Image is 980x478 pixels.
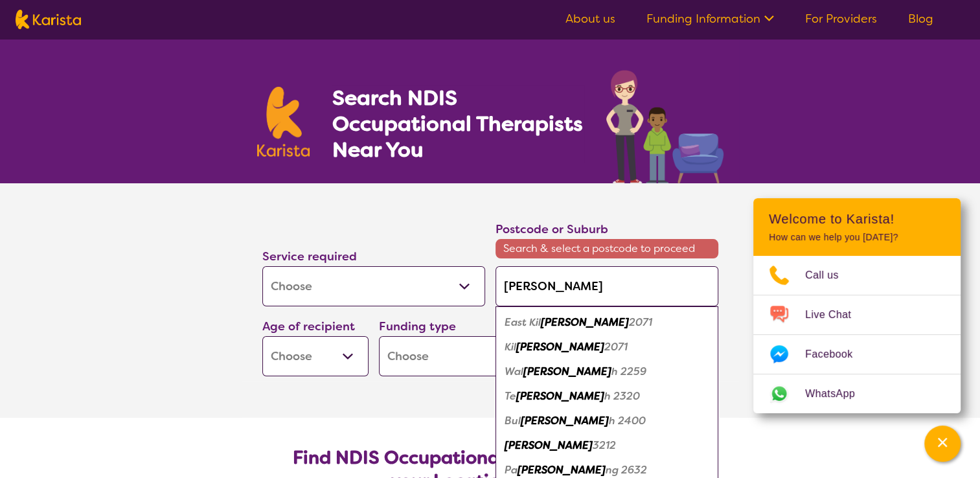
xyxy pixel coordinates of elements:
[262,319,355,334] label: Age of recipient
[629,315,652,329] em: 2071
[505,340,516,354] em: Kil
[16,10,81,29] img: Karista logo
[805,305,867,324] span: Live Chat
[502,433,712,458] div: Lara 3212
[908,11,933,27] a: Blog
[604,389,640,403] em: h 2320
[502,359,712,384] div: Wallarah 2259
[805,11,877,27] a: For Providers
[753,374,961,413] a: Web link opens in a new tab.
[753,198,961,413] div: Channel Menu
[257,87,310,157] img: Karista logo
[523,365,611,378] em: [PERSON_NAME]
[505,414,521,427] em: Bul
[496,266,718,306] input: Type
[502,310,712,335] div: East Killara 2071
[502,384,712,409] div: Telarah 2320
[606,463,647,477] em: ng 2632
[753,256,961,413] ul: Choose channel
[604,340,628,354] em: 2071
[593,438,616,452] em: 3212
[521,414,609,427] em: [PERSON_NAME]
[379,319,456,334] label: Funding type
[606,70,724,183] img: occupational-therapy
[805,345,868,364] span: Facebook
[502,409,712,433] div: Bullarah 2400
[769,211,945,227] h2: Welcome to Karista!
[332,85,584,163] h1: Search NDIS Occupational Therapists Near You
[518,463,606,477] em: [PERSON_NAME]
[262,249,357,264] label: Service required
[516,389,604,403] em: [PERSON_NAME]
[496,239,718,258] span: Search & select a postcode to proceed
[541,315,629,329] em: [PERSON_NAME]
[505,389,516,403] em: Te
[769,232,945,243] p: How can we help you [DATE]?
[611,365,646,378] em: h 2259
[609,414,646,427] em: h 2400
[805,266,854,285] span: Call us
[565,11,615,27] a: About us
[505,438,593,452] em: [PERSON_NAME]
[516,340,604,354] em: [PERSON_NAME]
[646,11,774,27] a: Funding Information
[805,384,871,404] span: WhatsApp
[924,426,961,462] button: Channel Menu
[496,222,608,237] label: Postcode or Suburb
[505,315,541,329] em: East Kil
[505,365,523,378] em: Wal
[502,335,712,359] div: Killara 2071
[505,463,518,477] em: Pa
